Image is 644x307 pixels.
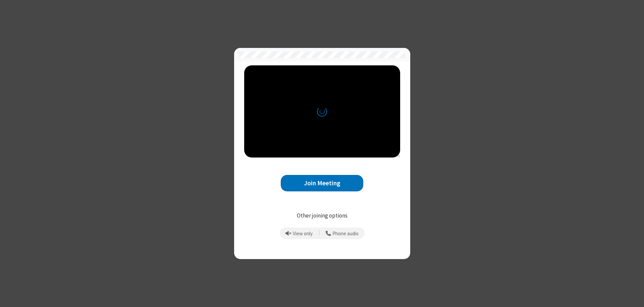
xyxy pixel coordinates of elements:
span: | [319,229,320,238]
button: Join Meeting [281,175,363,191]
p: Other joining options [244,211,400,220]
span: Phone audio [332,231,359,237]
button: Use your phone for mic and speaker while you view the meeting on this device. [323,228,361,239]
span: View only [293,231,313,237]
button: Prevent echo when there is already an active mic and speaker in the room. [283,228,315,239]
